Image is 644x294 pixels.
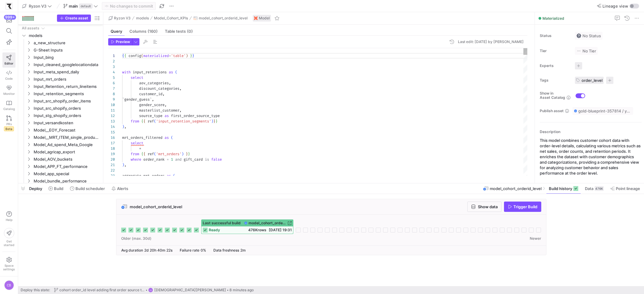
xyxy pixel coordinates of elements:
span: Input_stg_shopify_orders [34,112,100,119]
span: gender_guess [124,97,150,102]
span: ) [122,162,124,167]
span: Build history [549,186,572,191]
button: Build history [546,183,581,194]
span: { [122,53,124,58]
span: materialized [143,53,169,58]
span: Model_agricap_export [34,149,100,155]
button: Build scheduler [67,183,108,194]
span: Build [54,186,63,191]
div: Press SPACE to select this row. [21,68,101,75]
span: 0% [201,248,206,252]
span: Table tests [165,29,193,33]
span: Trigger Build [513,204,537,209]
span: gold-blueprint-357814 / y42_Ryzon_V3_main / model_cohort_orderid_level [578,109,632,113]
span: G-Sheet Inputs [34,47,100,54]
span: 1 [171,157,173,162]
span: gift_card [184,157,203,162]
span: model_cohort_orderid_level [130,204,182,209]
span: is [205,157,209,162]
span: Model [259,16,270,20]
span: discount_categories [139,86,179,91]
span: Deploy [29,186,42,191]
span: Older (max. 30d) [121,236,152,241]
span: input_retentions [133,70,167,75]
div: 11 [108,108,115,113]
span: Model_app_special [34,170,100,177]
div: 19 [108,151,115,157]
span: Show data [478,204,498,209]
span: 8 minutes ago [229,288,254,292]
span: from [131,119,139,124]
span: model_cohort_orderid_level [199,16,248,20]
span: mrt_orders_filtered [122,135,162,140]
span: Last successful build [203,221,241,225]
div: 13 [108,119,115,124]
div: 18 [108,146,115,151]
div: 5 [108,75,115,80]
span: Data [585,186,593,191]
div: Press SPACE to select this row. [21,25,101,32]
span: Get started [4,239,14,247]
div: CB [148,288,153,292]
span: Space settings [3,264,15,271]
span: Model_APP_FT_performance [34,163,100,170]
span: } [188,152,190,156]
a: Editor [2,52,15,68]
div: Press SPACE to select this row. [21,134,101,141]
p: This model combines customer cohort data with order-level details, calculating various metrics su... [540,138,642,176]
div: Press SPACE to select this row. [21,126,101,134]
div: 2 [108,58,115,64]
span: default [79,4,92,8]
p: Description [540,130,642,134]
span: Experts [540,64,570,68]
img: undefined [254,16,258,20]
span: { [143,119,145,124]
span: cohort order_id level adding first order source type [59,288,145,292]
div: Press SPACE to select this row. [21,177,101,185]
span: config [128,53,141,58]
div: Press SPACE to select this row. [21,32,101,39]
span: PRs [6,122,12,126]
span: Help [5,218,13,222]
span: [DATE] 19:31 [269,228,292,232]
div: 476K [595,186,604,191]
span: Status [540,34,570,38]
div: All assets [22,26,39,30]
span: , [165,102,167,107]
span: Input_src_shopify_orders [34,105,100,112]
button: Build [46,183,66,194]
div: CB [4,280,14,290]
span: Input_Retention_return_lineitems [34,83,100,90]
span: Tags [540,78,570,82]
a: Spacesettings [2,254,15,274]
span: Model__MRT_ITEM_single_product_name [34,134,100,141]
span: Create asset [65,16,88,20]
span: Tier [540,49,570,53]
button: Data476K [582,183,606,194]
div: 10 [108,102,115,108]
span: ( [175,70,177,75]
span: aov_categories [139,81,169,85]
div: Press SPACE to select this row. [21,61,101,68]
div: 999+ [4,15,16,20]
span: order_rank [143,157,165,162]
span: masterlist_customer [139,108,179,113]
span: , [162,92,165,96]
img: No status [576,33,581,38]
span: select [131,75,143,80]
div: 17 [108,140,115,146]
span: Catalog [3,107,15,111]
div: 15 [108,129,115,135]
span: Model_AOV_buckets [34,156,100,163]
span: models [29,32,100,39]
button: No tierNo Tier [575,47,598,55]
span: model_cohort_orderid_level [490,186,542,191]
span: , [179,108,182,113]
div: 20 [108,157,115,162]
span: a_new_structure [34,39,100,46]
span: ref [148,119,154,124]
div: Press SPACE to select this row. [21,141,101,148]
span: 'table' [171,53,186,58]
span: model_cohort_orderid_level [249,221,286,225]
div: Press SPACE to select this row. [21,97,101,105]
